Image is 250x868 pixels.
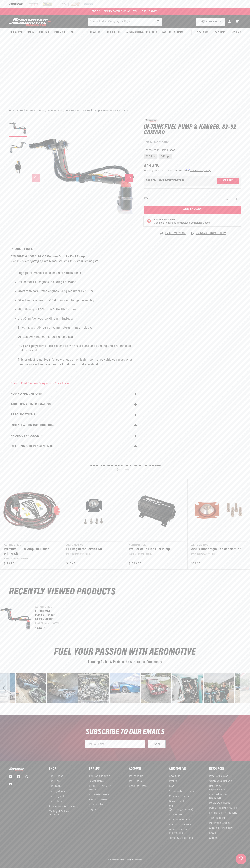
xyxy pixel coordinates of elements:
a: Home [9,109,16,113]
div: image number 30 [141,673,171,703]
button: search button [154,18,162,26]
summary: Fuel Filters [103,28,124,36]
a: PerTronix Ignition [89,775,110,779]
h2: Installation Instructions [11,423,55,428]
div: image number 31 [172,673,203,703]
div: Photo from a Shopper [47,673,78,703]
a: Contact Us [169,812,182,817]
div: image number 29 [110,673,140,703]
a: My Account [129,775,143,779]
summary: Fuel & Water Pumps [6,28,36,36]
h2: Fuel Your Passion with Aeromotive [9,648,241,656]
a: Events [169,779,177,784]
span: System Diagrams [162,30,184,34]
summary: Returns & replacements [9,441,137,452]
button: JOIN [148,740,166,748]
span: $446.10 [144,163,160,169]
a: Military & Veterans Discount [49,809,81,817]
div: image number 28 [78,673,109,703]
strong: 18071 [162,141,170,144]
div: image number 26 [16,673,46,703]
a: Fuel Systems [49,789,65,794]
button: Add to Cart [144,206,241,214]
a: Accessories & Speciality [49,804,78,809]
a: Genuine Aeromotive [209,826,233,831]
p: Continue Reading to Understand Emissions Codes [154,221,210,225]
button: Emissions CodeContinue Reading to Understand Emissions Codes [154,218,210,225]
span: Fuel & Water Pumps [9,30,34,34]
a: Returns & Replacements [209,784,238,792]
a: Privacy & Security [169,822,191,827]
summary: Additional information [9,399,137,410]
a: Pro-Series In-Line Fuel Pump [129,547,180,552]
span: 1 Year Warranty [165,231,186,236]
li: Utilizes OEM fuel outlet location and seal [18,335,135,340]
a: Installation Instructions [209,810,237,815]
a: Patriot Exhaust [89,797,107,802]
a: Fuel Tanks [49,784,62,789]
a: Fuel Regulators [49,794,68,799]
a: Account Details [129,784,148,789]
span: FREE SHIPPING OVER $109.00 (EXCL. FUEL TANKS) [91,10,159,13]
h2: Recently Viewed Products [9,588,241,596]
a: Do Not Sell My Information [169,827,198,836]
span: About Us [197,31,208,34]
a: Compu-Fire [89,802,103,807]
div: image number 32 [204,673,234,703]
span: Affirm [184,169,190,171]
a: 1 Year Warranty [159,231,186,236]
div: Next [240,673,250,703]
div: Photo from a Shopper [204,673,234,703]
a: Dealer Locator [169,799,187,804]
a: Careers [209,836,218,841]
media-gallery: Gallery Viewer [9,119,137,237]
a: Fuel Filters [49,799,62,804]
div: Photo from a Shopper [16,673,46,703]
a: Call Us ([PHONE_NUMBER]) [169,804,198,812]
a: EFI Fuel System Education [209,792,238,800]
button: Load image 2 in gallery view [9,139,27,157]
a: Stealth Fuel System Diagrams - Click Here [11,382,69,385]
input: Search by Part Number, Category or Keyword [88,18,162,26]
em: 0-90 [18,317,24,320]
a: About Us [169,775,180,779]
button: Previous slide [115,466,122,473]
small: © 2025 . [108,859,125,861]
summary: System Diagrams [160,28,186,36]
li: Perfect for EFI engines including LS swaps [18,280,135,285]
strong: Emissions Code [154,218,175,221]
button: Next slide [123,466,131,473]
li: High flow, quiet 200 or 340 Stealth fuel pump [18,308,135,312]
li: This product is not legal for sale or use on emission-controlled vehicles except when used as a d... [18,358,135,367]
a: Fuel & Water Pumps [20,109,44,113]
li: Great with carbureted engines using regulator P/N 13220 [18,289,135,294]
a: Terms & Conditions [169,836,193,841]
button: Slide left [32,174,40,182]
a: Taylor Cable [89,779,104,784]
a: [PERSON_NAME]’s Headers [89,784,118,792]
small: All rights reserved [125,859,142,861]
img: Aeromotive [8,18,52,26]
summary: Product warranty [9,431,137,441]
button: PUMP FINDER [196,18,225,26]
em: 200 & 340 LPH pump options, billet hat and 0-90 ohm sending unit [11,260,100,263]
a: Product Catalog [209,775,229,779]
a: Premium HD 30-Amp Fuel Pump Wiring Kit [4,547,56,556]
legend: Choose your Pump Option: [144,148,176,152]
h2: Additional information [11,402,51,407]
button: Slide right [125,174,133,182]
span: Rebuilds [231,30,241,34]
span: $41 [156,170,160,172]
span: 90 Days Return Policy [196,231,226,239]
a: Shipping & Delivery [209,779,233,784]
a: A2000 Diaphragm Replacement Kit [191,547,243,552]
label: QTY [144,197,148,200]
strong: P/N 18071 & 18073: 82-92 Camaro Stealth Fuel Pump [11,255,85,258]
summary: Product Info [9,244,137,255]
h1: In-Tank Fuel Pump & Hanger, 82-92 Camaro [144,124,241,136]
a: Pump Rebuild Program [209,805,237,810]
summary: Rebuilds [228,28,244,37]
p: Starting at /mo or 0% APR with . [144,169,211,172]
a: Sponsorship Request [169,789,195,794]
div: image number 27 [47,673,78,703]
